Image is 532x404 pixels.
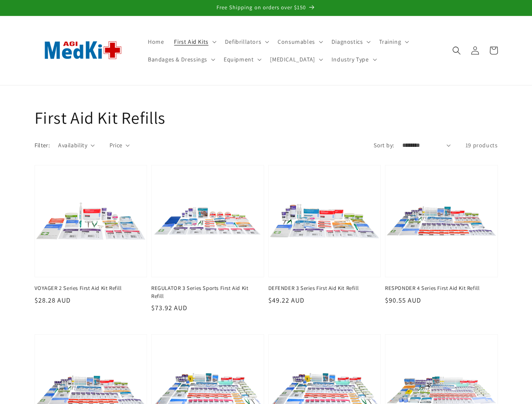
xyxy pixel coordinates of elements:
[385,284,493,292] a: RESPONDER 4 Series First Aid Kit Refill
[143,50,219,68] summary: Bandages & Dressings
[174,38,208,45] span: First Aid Kits
[35,141,50,150] h2: Filter:
[331,56,369,63] span: Industry Type
[379,38,401,45] span: Training
[148,38,164,45] span: Home
[224,56,254,63] span: Equipment
[273,33,326,50] summary: Consumables
[374,33,412,50] summary: Training
[331,38,363,45] span: Diagnostics
[278,38,315,45] span: Consumables
[35,106,498,128] h1: First Aid Kit Refills
[265,50,326,68] summary: [MEDICAL_DATA]
[35,27,131,73] img: AGI MedKit
[148,56,207,63] span: Bandages & Dressings
[143,33,169,50] a: Home
[151,284,259,300] a: REGULATOR 3 Series Sports First Aid Kit Refill
[270,56,315,63] span: [MEDICAL_DATA]
[58,141,94,150] summary: Availability
[110,141,130,150] summary: Price
[8,4,524,11] p: Free Shipping on orders over $150
[169,33,219,50] summary: First Aid Kits
[225,38,261,45] span: Defibrillators
[465,141,498,149] span: 19 products
[374,141,394,149] label: Sort by:
[447,41,466,60] summary: Search
[58,141,87,150] span: Availability
[110,141,123,150] span: Price
[220,33,273,50] summary: Defibrillators
[326,50,380,68] summary: Industry Type
[35,284,142,292] a: VOYAGER 2 Series First Aid Kit Refill
[219,50,265,68] summary: Equipment
[268,284,376,292] a: DEFENDER 3 Series First Aid Kit Refill
[326,33,374,50] summary: Diagnostics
